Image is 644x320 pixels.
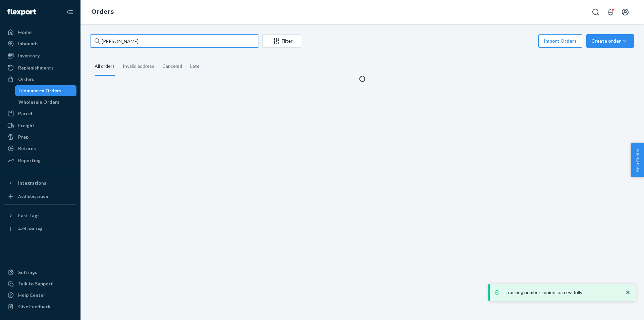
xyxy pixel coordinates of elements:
[4,267,76,278] a: Settings
[190,57,200,75] div: Late
[4,210,76,221] button: Fast Tags
[4,143,76,154] a: Returns
[4,155,76,166] a: Reporting
[18,110,32,117] div: Parcel
[123,57,154,75] div: Invalid address
[86,2,119,22] ol: breadcrumbs
[586,34,634,48] button: Create order
[91,8,114,15] a: Orders
[18,145,36,152] div: Returns
[505,289,618,296] p: Tracking number copied successfully
[263,38,301,44] div: Filter
[7,9,36,15] img: Flexport logo
[18,226,42,232] div: Add Fast Tag
[18,76,34,83] div: Orders
[604,5,617,19] button: Open notifications
[162,57,182,75] div: Canceled
[619,5,632,19] button: Open account menu
[18,87,61,94] div: Ecommerce Orders
[18,212,40,219] div: Fast Tags
[63,5,76,19] button: Close Navigation
[18,292,45,299] div: Help Center
[18,280,53,287] div: Talk to Support
[631,143,644,177] button: Help Center
[18,64,54,71] div: Replenishments
[262,34,301,48] button: Filter
[4,178,76,188] button: Integrations
[18,40,39,47] div: Inbounds
[625,289,631,296] svg: close toast
[589,5,602,19] button: Open Search Box
[538,34,582,48] button: Import Orders
[18,52,40,59] div: Inventory
[4,301,76,312] button: Give Feedback
[4,108,76,119] a: Parcel
[4,27,76,38] a: Home
[15,85,77,96] a: Ecommerce Orders
[18,269,37,276] div: Settings
[15,97,77,107] a: Wholesale Orders
[4,38,76,49] a: Inbounds
[91,34,258,48] input: Search orders
[4,74,76,85] a: Orders
[18,134,29,140] div: Prep
[18,99,59,105] div: Wholesale Orders
[18,29,32,36] div: Home
[4,62,76,73] a: Replenishments
[4,132,76,142] a: Prep
[4,290,76,301] a: Help Center
[18,180,46,186] div: Integrations
[4,278,76,289] a: Talk to Support
[591,38,629,44] div: Create order
[18,193,48,199] div: Add Integration
[4,50,76,61] a: Inventory
[4,191,76,202] a: Add Integration
[18,122,35,129] div: Freight
[4,120,76,131] a: Freight
[18,303,51,310] div: Give Feedback
[95,57,115,76] div: All orders
[18,157,41,164] div: Reporting
[4,224,76,234] a: Add Fast Tag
